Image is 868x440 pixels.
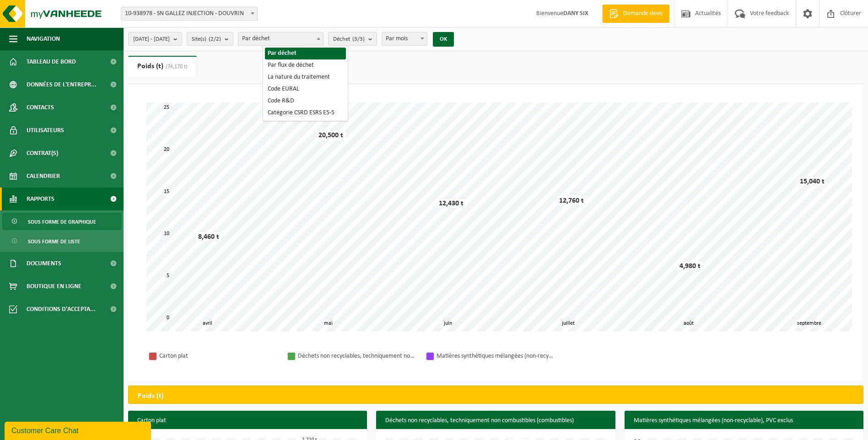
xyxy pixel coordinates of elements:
button: Site(s)(2/2) [187,32,233,46]
span: Calendrier [27,165,60,188]
div: 12,430 t [437,199,466,208]
span: Conditions d'accepta... [27,298,96,321]
span: Boutique en ligne [27,275,81,298]
span: 10-938978 - SN GALLEZ INJECTION - DOUVRIN [121,7,257,20]
a: Demande devis [602,5,669,23]
span: Par déchet [238,32,323,45]
span: Utilisateurs [27,119,64,142]
span: [DATE] - [DATE] [133,32,170,46]
div: Déchets non recyclables, techniquement non combustibles (combustibles) [298,350,417,362]
li: Code EURAL [265,83,346,95]
div: 12,760 t [557,196,586,205]
div: 4,980 t [677,262,703,271]
span: (74,170 t) [163,64,188,70]
count: (2/2) [209,36,221,42]
span: Sous forme de liste [28,233,80,250]
li: Catégorie CSRD ESRS E5-5 [265,107,346,119]
li: La nature du traitement [265,71,346,83]
span: Site(s) [192,32,221,46]
span: Contrat(s) [27,142,58,165]
span: Par mois [382,32,427,45]
a: Sous forme de graphique [2,213,121,230]
count: (3/3) [352,36,365,42]
a: Sous forme de liste [2,232,121,250]
li: Par déchet [265,48,346,59]
div: Carton plat [159,350,278,362]
span: Tableau de bord [27,50,76,73]
span: Déchet [333,32,365,46]
span: Documents [27,252,61,275]
span: 10-938978 - SN GALLEZ INJECTION - DOUVRIN [121,7,258,21]
h3: Déchets non recyclables, techniquement non combustibles (combustibles) [376,411,615,431]
span: Par mois [382,32,427,46]
iframe: chat widget [5,420,153,440]
span: Sous forme de graphique [28,213,96,231]
h3: Matières synthétiques mélangées (non-recyclable), PVC exclus [625,411,863,431]
span: Contacts [27,96,54,119]
button: OK [433,32,454,47]
div: 20,500 t [316,131,345,140]
span: Demande devis [621,9,665,18]
h2: Poids (t) [129,386,173,406]
div: 15,040 t [798,177,827,186]
div: 8,460 t [196,232,221,241]
button: [DATE] - [DATE] [128,32,182,46]
a: Poids (t) [128,56,197,77]
button: Déchet(3/3) [328,32,377,46]
span: Rapports [27,188,54,210]
div: Matières synthétiques mélangées (non-recyclable), PVC exclus [437,350,555,362]
h3: Carton plat [128,411,367,431]
li: Par flux de déchet [265,59,346,71]
span: Par déchet [238,32,323,46]
strong: DANY SIX [563,10,588,17]
li: Code R&D [265,95,346,107]
span: Navigation [27,27,60,50]
span: Données de l'entrepr... [27,73,97,96]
